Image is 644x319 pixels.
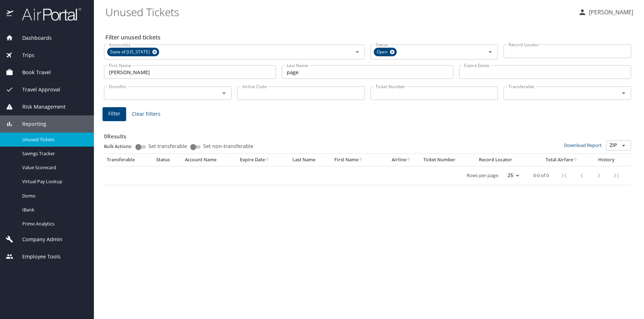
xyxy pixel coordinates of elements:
[485,47,495,57] button: Open
[182,154,237,166] th: Account Name
[129,108,163,121] button: Clear Filters
[132,110,161,119] span: Clear Filters
[13,34,52,42] span: Dashboards
[331,154,383,166] th: First Name
[104,154,631,185] table: custom pagination table
[590,154,622,166] th: History
[22,178,85,185] span: Virtual Pay Lookup
[406,158,411,162] button: sort
[619,88,629,98] button: Open
[575,6,636,19] button: [PERSON_NAME]
[374,48,397,56] div: Open
[290,154,332,166] th: Last Name
[22,136,85,143] span: Unused Tickets
[104,128,631,141] h3: 0 Results
[105,32,633,43] h2: Filter unused tickets
[153,154,182,166] th: Status
[573,158,578,162] button: sort
[107,48,159,56] div: State of [US_STATE]
[219,88,229,98] button: Open
[22,150,85,157] span: Savings Tracker
[107,157,151,163] div: Transferable
[13,103,66,111] span: Risk Management
[13,235,62,243] span: Company Admin
[420,154,476,166] th: Ticket Number
[22,192,85,199] span: Domo
[476,154,533,166] th: Record Locator
[502,170,522,181] select: rows per page
[237,154,290,166] th: Expire Date
[22,220,85,227] span: Prime Analytics
[102,107,126,121] button: Filter
[22,164,85,171] span: Value Scorecard
[383,154,420,166] th: Airline
[22,206,85,213] span: IBank
[587,8,633,16] p: [PERSON_NAME]
[105,1,572,23] h1: Unused Tickets
[148,144,187,149] span: Set transferable
[352,47,362,57] button: Open
[13,86,60,94] span: Travel Approval
[107,48,154,56] span: State of [US_STATE]
[265,158,270,162] button: sort
[358,158,363,162] button: sort
[104,143,138,149] p: Bulk Actions:
[13,253,61,261] span: Employee Tools
[13,51,34,59] span: Trips
[14,7,81,21] img: airportal-logo.png
[203,144,253,149] span: Set non-transferable
[374,48,392,56] span: Open
[6,7,14,21] img: icon-airportal.png
[619,141,629,151] button: Open
[108,109,120,118] span: Filter
[534,154,590,166] th: Total Airfare
[13,120,46,128] span: Reporting
[564,142,602,148] a: Download Report
[467,173,499,178] p: Rows per page:
[13,68,51,76] span: Book Travel
[533,173,549,178] p: 0-0 of 0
